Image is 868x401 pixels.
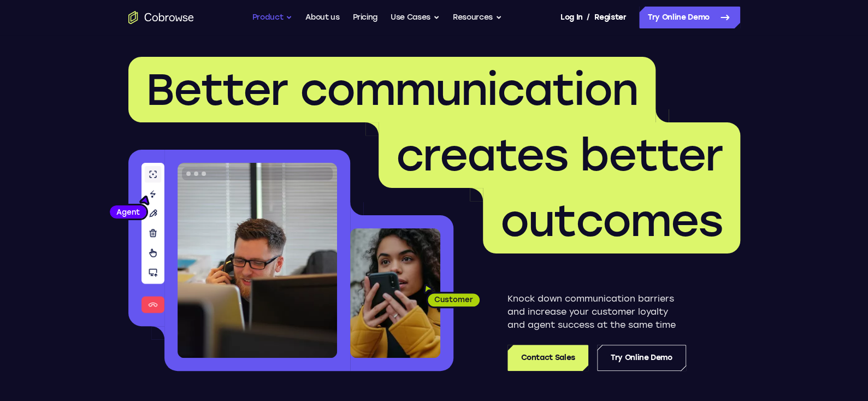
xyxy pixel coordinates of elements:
[639,7,740,28] a: Try Online Demo
[587,11,590,24] span: /
[305,7,339,28] a: About us
[594,7,626,28] a: Register
[396,129,723,181] span: creates better
[507,345,588,371] a: Contact Sales
[146,63,638,116] span: Better communication
[178,163,337,358] img: A customer support agent talking on the phone
[128,11,194,24] a: Go to the home page
[560,7,582,28] a: Log In
[252,7,293,28] button: Product
[453,7,502,28] button: Resources
[500,194,723,247] span: outcomes
[352,7,377,28] a: Pricing
[507,292,686,332] p: Knock down communication barriers and increase your customer loyalty and agent success at the sam...
[391,7,440,28] button: Use Cases
[597,345,686,371] a: Try Online Demo
[350,228,440,358] img: A customer holding their phone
